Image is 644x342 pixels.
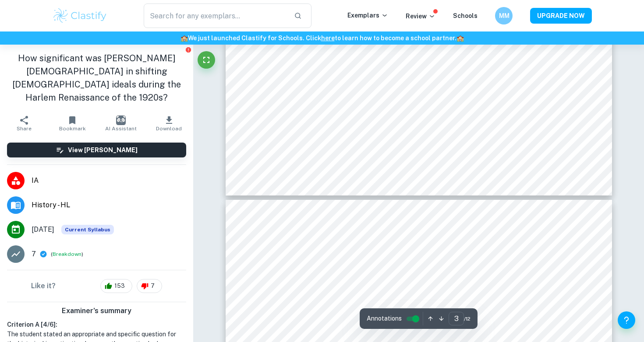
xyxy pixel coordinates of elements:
h6: Like it? [31,281,56,291]
button: Breakdown [53,250,81,258]
span: IA [32,175,186,186]
span: 7 [146,282,159,290]
button: UPGRADE NOW [530,8,592,24]
a: Schools [453,12,478,19]
span: 🏫 [456,35,464,42]
h6: View [PERSON_NAME] [68,145,138,155]
input: Search for any exemplars... [144,3,287,28]
span: Share [17,126,32,132]
img: Clastify logo [52,7,108,24]
h6: We just launched Clastify for Schools. Click to learn how to become a school partner. [2,33,642,43]
h6: Examiner's summary [4,306,190,316]
p: Review [406,11,435,21]
span: [DATE] [32,224,54,235]
button: Fullscreen [198,51,215,69]
button: Help and Feedback [618,311,635,329]
img: AI Assistant [116,115,126,125]
span: AI Assistant [105,126,137,132]
h6: Criterion A [ 4 / 6 ]: [7,320,186,329]
span: Annotations [367,314,402,323]
h1: How significant was [PERSON_NAME][DEMOGRAPHIC_DATA] in shifting [DEMOGRAPHIC_DATA] ideals during ... [7,52,186,104]
button: AI Assistant [97,111,145,136]
button: MM [495,7,513,24]
span: ( ) [51,250,83,258]
button: Report issue [185,46,191,53]
span: Current Syllabus [61,225,114,234]
span: 153 [110,282,130,290]
span: Bookmark [59,126,86,132]
p: 7 [32,249,36,259]
button: View [PERSON_NAME] [7,143,186,157]
a: here [321,35,335,42]
button: Bookmark [48,111,96,136]
span: History - HL [32,200,186,210]
div: 7 [137,279,162,293]
span: Download [156,126,182,132]
button: Download [145,111,193,136]
span: 🏫 [180,35,188,42]
span: / 12 [464,315,471,323]
div: 153 [100,279,132,293]
h6: MM [499,11,509,21]
div: This exemplar is based on the current syllabus. Feel free to refer to it for inspiration/ideas wh... [61,225,114,234]
p: Exemplars [347,10,388,20]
